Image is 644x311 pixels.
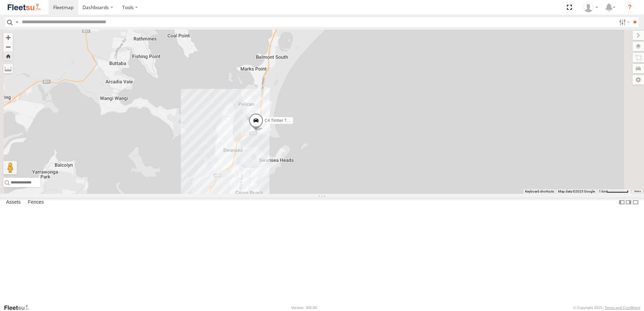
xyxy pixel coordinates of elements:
[25,198,47,207] label: Fences
[291,306,317,310] div: Version: 306.00
[14,17,20,27] label: Search Query
[581,2,601,12] div: Chris Sjaardema
[4,304,35,311] a: Visit our Website
[3,33,13,42] button: Zoom in
[525,189,554,194] button: Keyboard shortcuts
[618,198,625,207] label: Dock Summary Table to the Left
[616,17,631,27] label: Search Filter Options
[265,118,294,123] span: C4 Timber Truck
[3,42,13,51] button: Zoom out
[3,198,24,207] label: Assets
[625,198,632,207] label: Dock Summary Table to the Right
[3,64,13,73] label: Measure
[605,306,640,310] a: Terms and Conditions
[573,306,640,310] div: © Copyright 2025 -
[633,75,644,84] label: Map Settings
[597,189,631,194] button: Map Scale: 1 km per 62 pixels
[632,198,639,207] label: Hide Summary Table
[634,190,641,193] a: Terms (opens in new tab)
[624,2,635,13] i: ?
[3,51,13,61] button: Zoom Home
[3,161,17,174] button: Drag Pegman onto the map to open Street View
[558,189,595,193] span: Map data ©2025 Google
[599,189,606,193] span: 1 km
[7,3,42,12] img: fleetsu-logo-horizontal.svg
